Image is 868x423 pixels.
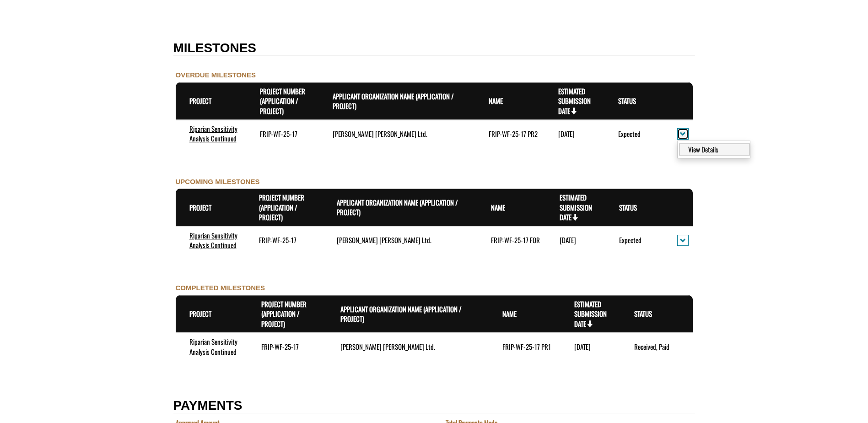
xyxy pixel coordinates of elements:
[546,227,605,254] td: 1/30/2026
[2,42,85,52] a: FRIP Final Report - Template.docx
[2,62,54,72] label: File field for users to download amendment request template
[261,299,307,329] a: Project Number (Application / Project)
[176,227,246,254] td: Riparian Sensitivity Analysis Continued
[173,399,695,413] h2: PAYMENTS
[173,60,695,380] fieldset: Section
[2,31,73,41] label: Final Reporting Template File
[663,120,692,147] td: action menu
[620,333,692,360] td: Received, Paid
[189,230,237,250] a: Riparian Sensitivity Analysis Continued
[189,202,211,212] a: Project
[189,309,211,319] a: Project
[619,202,637,212] a: Status
[176,283,265,293] label: COMPLETED MILESTONES
[176,333,248,360] td: Riparian Sensitivity Analysis Continued
[260,86,305,116] a: Project Number (Application / Project)
[246,120,319,147] td: FRIP-WF-25-17
[677,235,689,246] button: action menu
[574,342,591,352] time: [DATE]
[327,333,489,360] td: West Fraser Mills Ltd.
[663,82,692,120] th: Actions
[489,333,561,360] td: FRIP-WF-25-17 PR1
[248,333,327,360] td: FRIP-WF-25-17
[475,120,545,147] td: FRIP-WF-25-17 PR2
[340,304,462,324] a: Applicant Organization Name (Application / Project)
[558,129,575,139] time: [DATE]
[618,96,636,106] a: Status
[477,227,546,254] td: FRIP-WF-25-17 FOR
[663,227,692,254] td: action menu
[173,41,695,56] h2: MILESTONES
[634,309,652,319] a: Status
[323,227,477,254] td: West Fraser Mills Ltd.
[2,73,9,83] div: ---
[189,96,211,106] a: Project
[245,227,323,254] td: FRIP-WF-25-17
[491,202,505,212] a: Name
[561,333,620,360] td: 1/31/2025
[489,96,503,106] a: Name
[319,120,475,147] td: West Fraser Mills Ltd.
[560,235,576,245] time: [DATE]
[677,128,689,140] button: action menu
[679,143,750,156] a: View details
[2,11,97,21] a: FRIP Progress Report - Template .docx
[574,299,607,329] a: Estimated Submission Date
[545,120,604,147] td: 7/31/2025
[604,120,663,147] td: Expected
[337,197,458,217] a: Applicant Organization Name (Application / Project)
[605,227,664,254] td: Expected
[560,192,592,222] a: Estimated Submission Date
[176,70,256,80] label: OVERDUE MILESTONES
[259,192,304,222] a: Project Number (Application / Project)
[502,309,517,319] a: Name
[176,120,246,147] td: Riparian Sensitivity Analysis Continued
[333,91,454,111] a: Applicant Organization Name (Application / Project)
[189,124,237,143] a: Riparian Sensitivity Analysis Continued
[663,189,692,227] th: Actions
[176,177,260,186] label: UPCOMING MILESTONES
[558,86,591,116] a: Estimated Submission Date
